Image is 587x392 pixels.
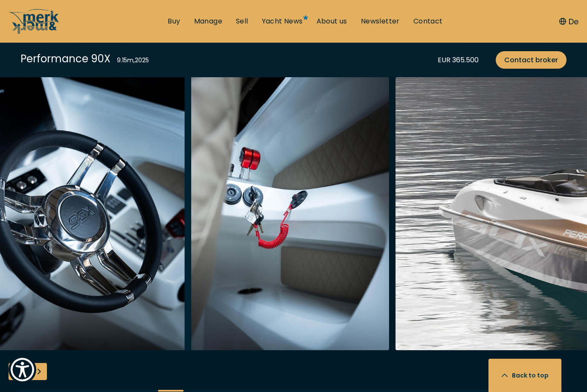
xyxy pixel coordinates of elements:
[317,17,347,26] a: About us
[30,363,47,380] div: Next slide
[438,55,479,65] div: EUR 365.500
[496,51,567,69] a: Contact broker
[117,56,149,65] div: 9.15 m , 2025
[9,27,60,37] a: /
[168,17,180,26] a: Buy
[361,17,400,26] a: Newsletter
[488,359,561,392] button: Back to top
[194,17,222,26] a: Manage
[504,55,558,65] span: Contact broker
[20,51,110,66] div: Performance 90X
[413,17,443,26] a: Contact
[9,356,36,383] button: Show Accessibility Preferences
[236,17,248,26] a: Sell
[559,16,578,27] button: De
[262,17,303,26] a: Yacht News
